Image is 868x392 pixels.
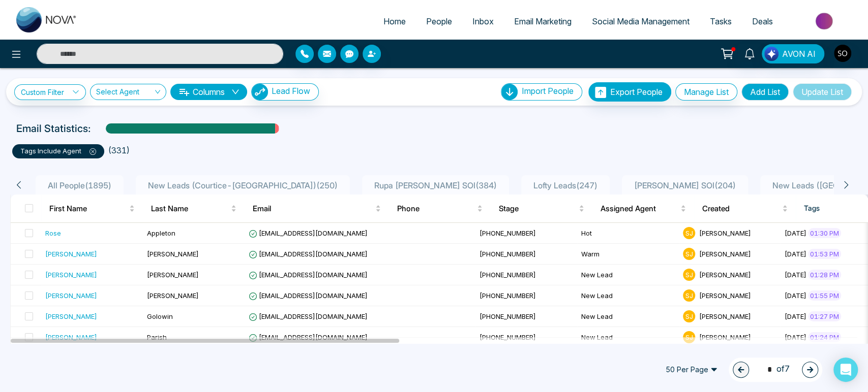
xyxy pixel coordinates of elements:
span: Golowin [147,312,173,320]
th: Created [694,194,796,223]
div: Open Intercom Messenger [833,357,858,382]
span: [PERSON_NAME] [699,229,751,237]
span: AVON AI [782,48,816,60]
span: Import People [522,86,574,96]
span: Created [702,203,780,215]
a: Social Media Management [582,12,700,31]
span: 01:24 PM [808,332,841,342]
img: Market-place.gif [788,10,862,32]
span: 01:55 PM [808,290,841,301]
span: down [231,88,240,96]
div: [PERSON_NAME] [45,332,97,342]
span: Phone [397,203,475,215]
span: 50 Per Page [659,362,725,378]
div: [PERSON_NAME] [45,249,97,259]
span: [EMAIL_ADDRESS][DOMAIN_NAME] [249,229,368,237]
div: [PERSON_NAME] [45,270,97,280]
span: [DATE] [785,291,806,300]
th: Email [245,194,389,223]
span: Last Name [151,203,229,215]
span: [PHONE_NUMBER] [480,333,536,341]
span: [PERSON_NAME] [147,250,199,258]
span: Parish [147,333,167,341]
span: Tasks [710,16,732,26]
span: S J [683,310,695,322]
span: 01:28 PM [808,270,841,280]
span: Appleton [147,229,175,237]
a: Custom Filter [14,84,86,100]
span: New Leads (Courtice-[GEOGRAPHIC_DATA]) ( 250 ) [144,180,342,190]
span: [PHONE_NUMBER] [480,271,536,279]
span: Stage [499,203,577,215]
span: Export People [610,87,663,97]
span: [EMAIL_ADDRESS][DOMAIN_NAME] [249,271,368,279]
button: AVON AI [762,44,824,63]
th: Phone [389,194,491,223]
span: Email [253,203,373,215]
button: Manage List [675,83,737,101]
span: Lead Flow [272,86,310,96]
span: [DATE] [785,271,806,279]
td: New Lead [577,285,679,306]
span: [PERSON_NAME] [699,333,751,341]
span: Deals [752,16,773,26]
span: [EMAIL_ADDRESS][DOMAIN_NAME] [249,250,368,258]
span: [EMAIL_ADDRESS][DOMAIN_NAME] [249,333,368,341]
li: ( 331 ) [108,144,130,156]
span: [PERSON_NAME] [699,250,751,258]
a: Home [373,12,416,31]
td: Warm [577,244,679,265]
span: [EMAIL_ADDRESS][DOMAIN_NAME] [249,312,368,320]
span: S J [683,331,695,343]
p: tags include Agent [20,146,96,156]
a: Inbox [462,12,504,31]
div: [PERSON_NAME] [45,290,97,301]
span: [PHONE_NUMBER] [480,229,536,237]
td: New Lead [577,306,679,327]
span: S J [683,289,695,302]
button: Add List [741,83,789,101]
span: 01:30 PM [808,228,841,238]
span: 01:53 PM [808,249,841,259]
a: Deals [742,12,783,31]
span: All People ( 1895 ) [44,180,115,190]
span: of 7 [761,363,790,376]
span: [EMAIL_ADDRESS][DOMAIN_NAME] [249,291,368,300]
span: Lofty Leads ( 247 ) [529,180,602,190]
img: Lead Flow [252,84,268,100]
button: Lead Flow [251,83,319,101]
a: Tasks [700,12,742,31]
button: Export People [588,82,671,102]
span: [DATE] [785,229,806,237]
span: S J [683,269,695,281]
span: Home [383,16,406,26]
div: Rose [45,228,61,238]
td: New Lead [577,327,679,348]
span: [PERSON_NAME] [699,291,751,300]
div: [PERSON_NAME] [45,311,97,321]
span: [PERSON_NAME] [699,312,751,320]
span: [PERSON_NAME] [699,271,751,279]
span: [DATE] [785,312,806,320]
button: Columnsdown [170,84,247,100]
span: [DATE] [785,250,806,258]
img: Lead Flow [764,47,779,61]
span: 01:27 PM [808,311,841,321]
a: People [416,12,462,31]
span: First Name [49,203,127,215]
span: [PHONE_NUMBER] [480,291,536,300]
span: People [426,16,452,26]
span: [PERSON_NAME] SOI ( 204 ) [630,180,740,190]
th: Stage [491,194,592,223]
img: User Avatar [834,45,851,62]
span: S J [683,248,695,260]
a: Email Marketing [504,12,582,31]
span: Social Media Management [592,16,690,26]
span: [DATE] [785,333,806,341]
img: Nova CRM Logo [16,7,77,32]
span: Email Marketing [514,16,572,26]
span: [PHONE_NUMBER] [480,250,536,258]
th: First Name [41,194,143,223]
span: [PERSON_NAME] [147,291,199,300]
a: Lead FlowLead Flow [247,83,319,101]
